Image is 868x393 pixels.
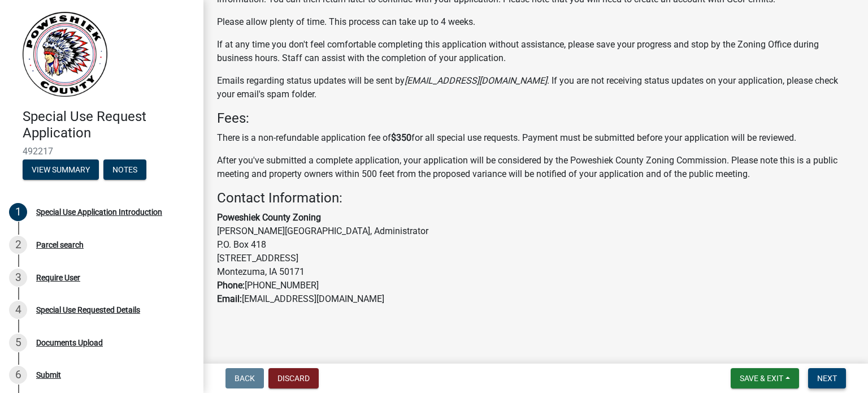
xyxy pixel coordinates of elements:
button: Save & Exit [731,368,799,388]
div: 6 [9,366,27,384]
h4: Fees: [217,110,854,127]
button: View Summary [23,159,99,180]
h4: Special Use Request Application [23,109,194,141]
h4: Contact Information: [217,190,854,206]
button: Back [225,368,264,388]
div: 5 [9,334,27,352]
button: Discard [268,368,319,388]
span: Next [817,374,837,383]
div: Submit [36,371,61,379]
button: Notes [103,159,146,180]
span: Back [235,374,255,383]
strong: Poweshiek County Zoning [217,212,321,223]
p: [PERSON_NAME][GEOGRAPHIC_DATA], Administrator P.O. Box 418 [STREET_ADDRESS] Montezuma, IA 50171 [... [217,211,854,306]
wm-modal-confirm: Summary [23,166,99,175]
p: There is a non-refundable application fee of for all special use requests. Payment must be submit... [217,131,854,145]
div: 4 [9,301,27,319]
p: Please allow plenty of time. This process can take up to 4 weeks. [217,15,854,29]
span: Save & Exit [740,374,783,383]
wm-modal-confirm: Notes [103,166,146,175]
div: Special Use Requested Details [36,306,140,314]
i: [EMAIL_ADDRESS][DOMAIN_NAME] [405,75,547,86]
div: Documents Upload [36,339,103,347]
div: 1 [9,203,27,221]
img: Poweshiek County, IA [23,12,107,97]
div: Special Use Application Introduction [36,208,162,216]
p: If at any time you don't feel comfortable completing this application without assistance, please ... [217,38,854,65]
p: Emails regarding status updates will be sent by . If you are not receiving status updates on your... [217,74,854,101]
strong: $350 [391,132,411,143]
div: 3 [9,269,27,287]
strong: Phone: [217,280,245,291]
button: Next [808,368,846,388]
p: After you've submitted a complete application, your application will be considered by the Poweshi... [217,154,854,181]
span: 492217 [23,146,181,157]
div: Parcel search [36,241,84,249]
strong: Email: [217,293,242,304]
div: Require User [36,274,80,282]
div: 2 [9,236,27,254]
